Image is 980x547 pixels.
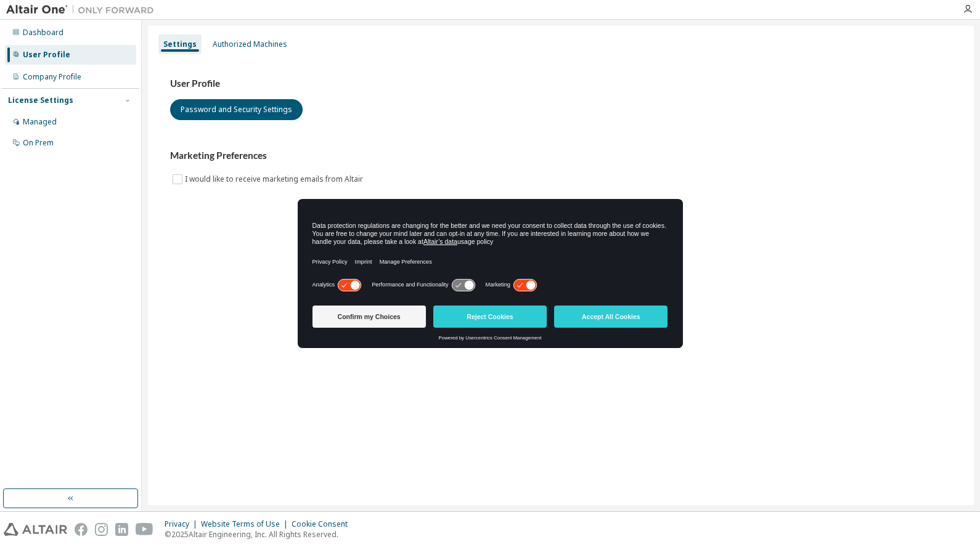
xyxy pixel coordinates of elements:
[6,4,160,16] img: Altair One
[163,39,197,49] div: Settings
[165,529,355,540] p: © 2025 Altair Engineering, Inc. All Rights Reserved.
[170,99,303,120] button: Password and Security Settings
[95,523,108,536] img: instagram.svg
[23,117,57,127] div: Managed
[23,72,81,82] div: Company Profile
[165,519,201,529] div: Privacy
[170,78,952,90] h3: User Profile
[185,172,365,187] label: I would like to receive marketing emails from Altair
[115,523,128,536] img: linkedin.svg
[23,28,63,38] div: Dashboard
[23,50,70,60] div: User Profile
[213,39,287,49] div: Authorized Machines
[4,523,67,536] img: altair_logo.svg
[8,95,73,105] div: License Settings
[170,150,952,162] h3: Marketing Preferences
[23,138,54,148] div: On Prem
[136,523,153,536] img: youtube.svg
[75,523,88,536] img: facebook.svg
[201,519,292,529] div: Website Terms of Use
[292,519,355,529] div: Cookie Consent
